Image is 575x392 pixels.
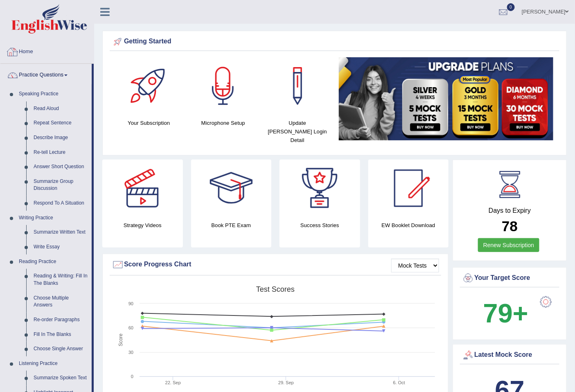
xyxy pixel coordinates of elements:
a: Reading & Writing: Fill In The Blanks [30,269,92,291]
h4: Success Stories [280,221,360,230]
img: small5.jpg [339,57,554,140]
h4: Strategy Videos [102,221,183,230]
text: 30 [129,350,133,355]
tspan: 6. Oct [393,380,405,385]
a: Respond To A Situation [30,196,92,211]
a: Writing Practice [15,211,92,225]
h4: Days to Expiry [462,207,557,214]
h4: Book PTE Exam [191,221,272,230]
h4: Update [PERSON_NAME] Login Detail [264,119,331,144]
text: 0 [131,374,133,379]
div: Your Target Score [462,272,557,284]
text: 60 [129,325,133,330]
a: Summarize Group Discussion [30,174,92,196]
a: Choose Multiple Answers [30,291,92,313]
tspan: Score [118,333,124,347]
a: Summarize Written Text [30,225,92,240]
a: Choose Single Answer [30,342,92,356]
div: Latest Mock Score [462,349,557,361]
a: Practice Questions [0,64,92,84]
a: Write Essay [30,240,92,255]
div: Score Progress Chart [112,259,439,271]
tspan: 29. Sep [278,380,294,385]
tspan: Test scores [256,285,295,293]
a: Re-tell Lecture [30,145,92,160]
a: Summarize Spoken Text [30,371,92,385]
h4: Your Subscription [116,119,182,127]
b: 78 [502,218,518,234]
a: Fill In The Blanks [30,327,92,342]
a: Renew Subscription [478,238,540,252]
tspan: 22. Sep [165,380,181,385]
a: Read Aloud [30,101,92,116]
a: Describe Image [30,131,92,145]
a: Re-order Paragraphs [30,313,92,327]
h4: Microphone Setup [190,119,257,127]
a: Listening Practice [15,356,92,371]
span: 0 [507,3,515,11]
a: Speaking Practice [15,87,92,101]
h4: EW Booklet Download [368,221,449,230]
div: Getting Started [112,36,557,48]
a: Home [0,41,94,61]
text: 90 [129,301,133,306]
a: Repeat Sentence [30,116,92,131]
a: Reading Practice [15,255,92,269]
b: 79+ [483,298,528,328]
a: Answer Short Question [30,160,92,174]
